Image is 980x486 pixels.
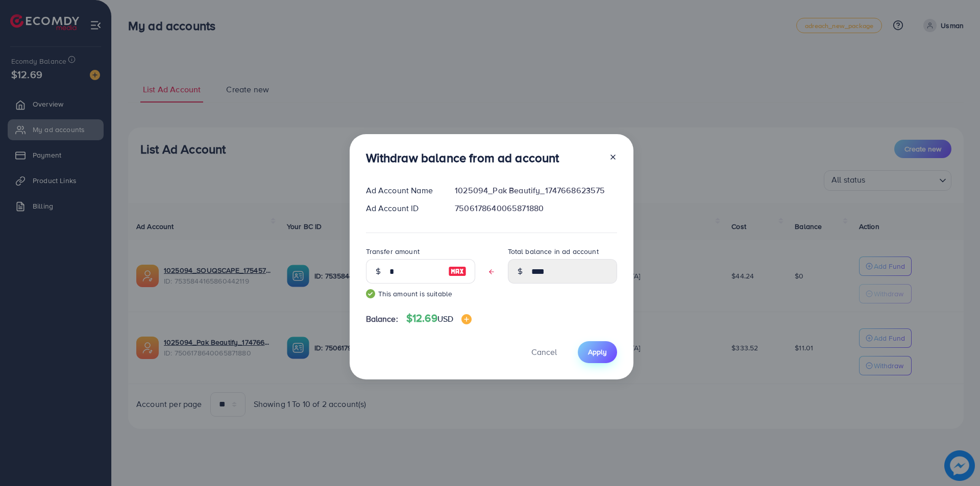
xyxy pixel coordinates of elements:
div: Ad Account Name [358,185,447,196]
span: Cancel [531,346,557,357]
h4: $12.69 [406,312,472,325]
img: image [448,265,467,277]
div: 1025094_Pak Beautify_1747668623575 [447,185,625,196]
label: Total balance in ad account [508,246,599,257]
span: USD [437,313,453,324]
label: Transfer amount [366,246,420,257]
img: image [461,314,472,324]
img: guide [366,289,375,298]
div: Ad Account ID [358,202,447,214]
span: Apply [588,347,607,357]
button: Apply [578,341,617,363]
h3: Withdraw balance from ad account [366,150,559,165]
button: Cancel [519,341,570,363]
span: Balance: [366,313,398,325]
small: This amount is suitable [366,289,475,299]
div: 7506178640065871880 [447,202,625,214]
